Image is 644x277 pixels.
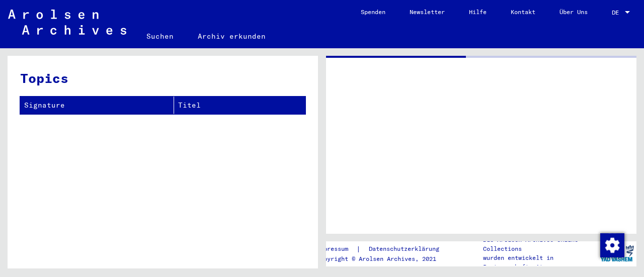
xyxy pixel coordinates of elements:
a: Impressum [316,244,356,254]
th: Signature [20,97,174,114]
div: | [316,244,451,254]
a: Datenschutzerklärung [361,244,451,254]
th: Titel [174,97,305,114]
img: Zustimmung ändern [600,233,624,257]
p: wurden entwickelt in Partnerschaft mit [483,253,598,271]
p: Copyright © Arolsen Archives, 2021 [316,254,451,263]
img: Arolsen_neg.svg [8,10,126,35]
span: DE [612,9,623,16]
h3: Topics [20,68,305,88]
a: Suchen [134,24,186,48]
a: Archiv erkunden [186,24,278,48]
p: Die Arolsen Archives Online-Collections [483,235,598,253]
img: yv_logo.png [598,241,636,266]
